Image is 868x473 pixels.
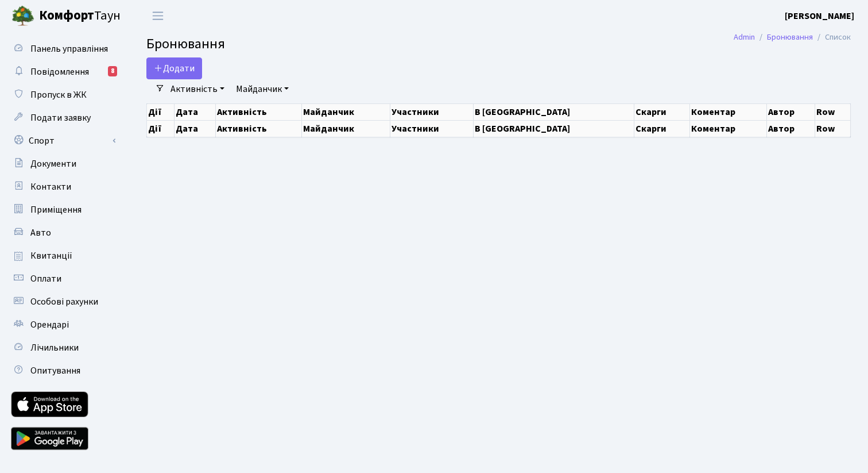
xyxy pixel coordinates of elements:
[390,120,473,137] th: Участники
[146,34,225,54] span: Бронювання
[390,103,473,120] th: Участники
[30,226,51,239] span: Авто
[6,83,121,106] a: Пропуск в ЖК
[30,249,72,262] span: Квитанції
[215,103,302,120] th: Активність
[815,120,850,137] th: Row
[6,290,121,313] a: Особові рахунки
[30,341,79,354] span: Лічильники
[30,111,91,124] span: Подати заявку
[39,6,94,25] b: Комфорт
[231,79,293,99] a: Майданчик
[716,25,868,49] nav: breadcrumb
[30,318,69,331] span: Орендарі
[30,157,76,170] span: Документи
[689,103,766,120] th: Коментар
[6,129,121,152] a: Спорт
[147,120,175,137] th: Дії
[473,103,634,120] th: В [GEOGRAPHIC_DATA]
[6,336,121,359] a: Лічильники
[6,313,121,336] a: Орендарі
[767,120,815,137] th: Автор
[6,244,121,267] a: Квитанції
[634,120,689,137] th: Скарги
[30,66,89,78] span: Повідомлення
[108,66,117,76] div: 8
[6,60,121,83] a: Повідомлення8
[146,57,202,79] button: Додати
[767,103,815,120] th: Автор
[147,103,175,120] th: Дії
[785,9,854,23] a: [PERSON_NAME]
[734,31,755,43] a: Admin
[689,120,766,137] th: Коментар
[6,175,121,198] a: Контакти
[767,31,813,43] a: Бронювання
[30,43,108,55] span: Панель управління
[11,5,34,28] img: logo.png
[39,6,121,26] span: Таун
[166,79,229,99] a: Активність
[215,120,302,137] th: Активність
[144,6,172,25] button: Переключити навігацію
[174,120,215,137] th: Дата
[6,37,121,60] a: Панель управління
[6,106,121,129] a: Подати заявку
[815,103,850,120] th: Row
[6,359,121,382] a: Опитування
[30,89,87,101] span: Пропуск в ЖК
[30,203,82,216] span: Приміщення
[30,295,98,308] span: Особові рахунки
[6,198,121,221] a: Приміщення
[634,103,689,120] th: Скарги
[30,272,61,285] span: Оплати
[6,152,121,175] a: Документи
[302,103,390,120] th: Майданчик
[174,103,215,120] th: Дата
[302,120,390,137] th: Майданчик
[813,31,851,44] li: Список
[6,267,121,290] a: Оплати
[785,10,854,22] b: [PERSON_NAME]
[473,120,634,137] th: В [GEOGRAPHIC_DATA]
[30,180,71,193] span: Контакти
[30,364,80,377] span: Опитування
[6,221,121,244] a: Авто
